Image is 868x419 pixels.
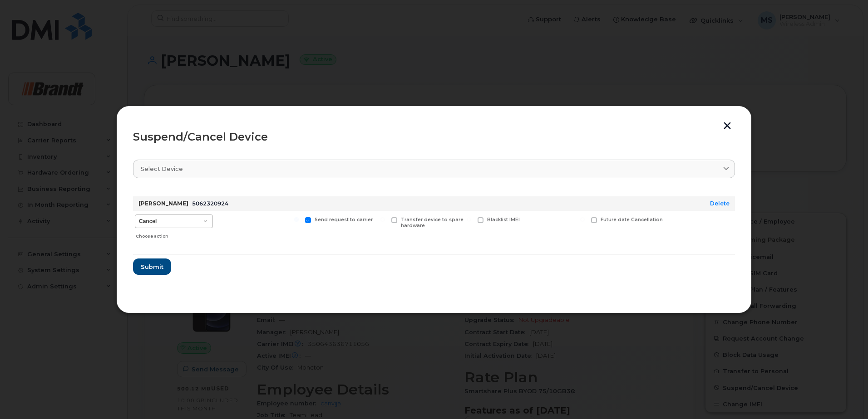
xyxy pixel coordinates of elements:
[710,200,730,207] a: Delete
[133,160,735,178] a: Select device
[192,200,228,207] span: 5062320924
[141,165,183,173] span: Select device
[136,229,213,240] div: Choose action
[133,258,171,275] button: Submit
[138,200,188,207] strong: [PERSON_NAME]
[467,217,471,222] input: Blacklist IMEI
[294,217,299,222] input: Send request to carrier
[487,217,520,223] span: Blacklist IMEI
[133,132,735,142] div: Suspend/Cancel Device
[401,217,464,229] span: Transfer device to spare hardware
[601,217,663,223] span: Future date Cancellation
[141,263,163,271] span: Submit
[315,217,373,223] span: Send request to carrier
[380,217,385,222] input: Transfer device to spare hardware
[580,217,585,222] input: Future date Cancellation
